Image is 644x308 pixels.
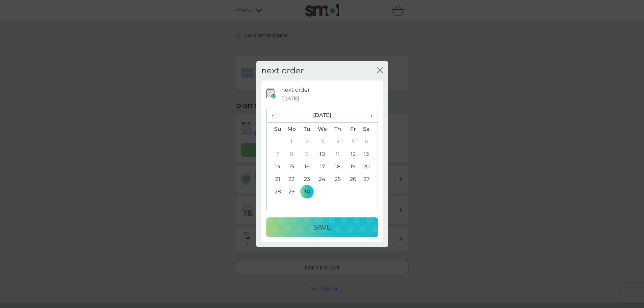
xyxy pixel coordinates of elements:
th: Tu [299,123,314,136]
td: 20 [360,160,377,173]
td: 5 [345,135,361,148]
td: 17 [314,160,330,173]
th: Su [267,123,284,136]
td: 29 [284,185,300,198]
td: 23 [299,173,314,185]
h2: next order [261,66,304,76]
span: ‹ [272,108,279,122]
td: 16 [299,160,314,173]
td: 10 [314,148,330,160]
td: 26 [345,173,361,185]
button: Save [266,217,378,237]
td: 9 [299,148,314,160]
th: Th [330,123,345,136]
td: 7 [267,148,284,160]
td: 1 [284,135,300,148]
button: close [377,67,383,74]
td: 6 [360,135,377,148]
td: 18 [330,160,345,173]
td: 27 [360,173,377,185]
th: We [314,123,330,136]
td: 13 [360,148,377,160]
td: 14 [267,160,284,173]
td: 4 [330,135,345,148]
td: 28 [267,185,284,198]
p: next order [281,86,310,94]
span: [DATE] [281,94,299,103]
td: 25 [330,173,345,185]
td: 2 [299,135,314,148]
td: 11 [330,148,345,160]
td: 22 [284,173,300,185]
th: Fr [345,123,361,136]
td: 8 [284,148,300,160]
td: 30 [299,185,314,198]
span: › [365,108,372,122]
td: 15 [284,160,300,173]
td: 12 [345,148,361,160]
td: 24 [314,173,330,185]
p: Save [313,222,331,233]
th: Sa [360,123,377,136]
th: Mo [284,123,300,136]
td: 21 [267,173,284,185]
td: 19 [345,160,361,173]
th: [DATE] [284,108,361,123]
td: 3 [314,135,330,148]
